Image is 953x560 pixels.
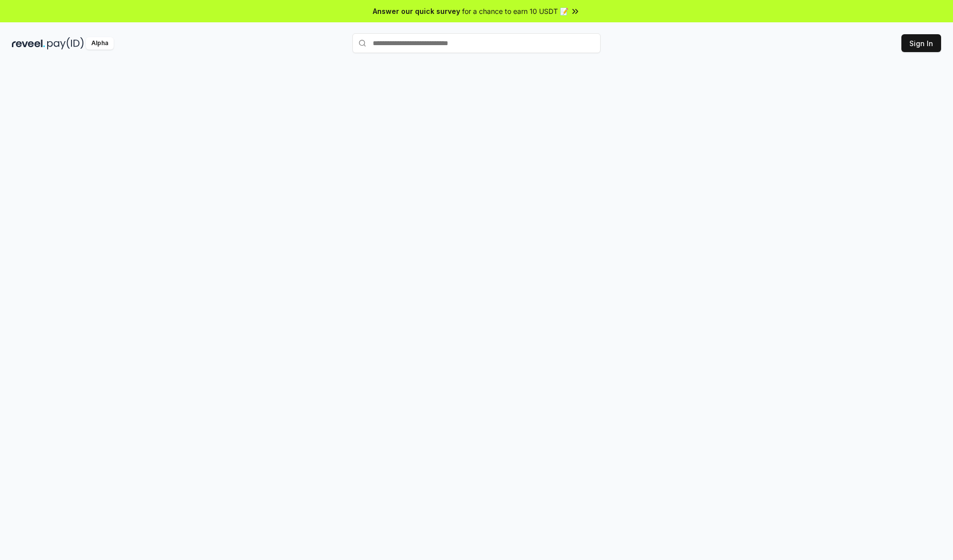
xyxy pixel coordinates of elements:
div: Alpha [86,37,114,50]
img: reveel_dark [12,37,45,50]
span: for a chance to earn 10 USDT 📝 [462,6,568,16]
img: pay_id [47,37,84,50]
span: Answer our quick survey [373,6,460,16]
button: Sign In [901,34,941,52]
